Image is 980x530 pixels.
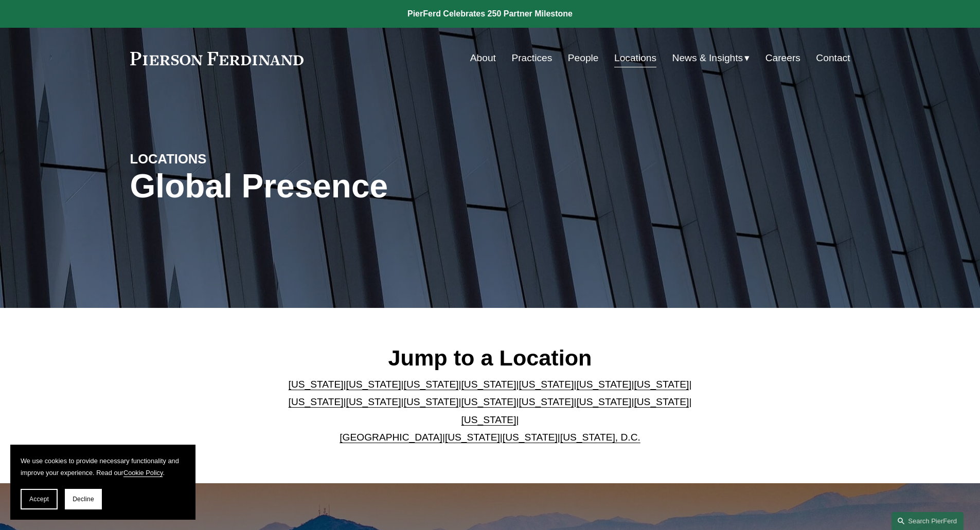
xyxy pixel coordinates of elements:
[346,379,401,390] a: [US_STATE]
[816,48,850,68] a: Contact
[10,445,195,520] section: Cookie banner
[634,396,689,407] a: [US_STATE]
[280,344,700,371] h2: Jump to a Location
[29,496,49,503] span: Accept
[519,379,574,390] a: [US_STATE]
[280,376,700,447] p: | | | | | | | | | | | | | | | | | |
[503,432,558,443] a: [US_STATE]
[560,432,640,443] a: [US_STATE], D.C.
[568,48,599,68] a: People
[470,48,496,68] a: About
[73,496,94,503] span: Decline
[123,469,163,477] a: Cookie Policy
[892,512,964,530] a: Search this site
[461,379,516,390] a: [US_STATE]
[130,168,610,205] h1: Global Presence
[461,396,516,407] a: [US_STATE]
[634,379,689,390] a: [US_STATE]
[461,414,516,425] a: [US_STATE]
[672,48,750,68] a: folder dropdown
[289,379,344,390] a: [US_STATE]
[21,455,185,479] p: We use cookies to provide necessary functionality and improve your experience. Read our .
[576,396,631,407] a: [US_STATE]
[519,396,574,407] a: [US_STATE]
[21,489,58,509] button: Accept
[511,48,552,68] a: Practices
[576,379,631,390] a: [US_STATE]
[340,432,442,443] a: [GEOGRAPHIC_DATA]
[614,48,656,68] a: Locations
[289,396,344,407] a: [US_STATE]
[65,489,102,509] button: Decline
[346,396,401,407] a: [US_STATE]
[404,379,459,390] a: [US_STATE]
[672,49,743,67] span: News & Insights
[130,151,310,167] h4: LOCATIONS
[765,48,800,68] a: Careers
[445,432,500,443] a: [US_STATE]
[404,396,459,407] a: [US_STATE]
